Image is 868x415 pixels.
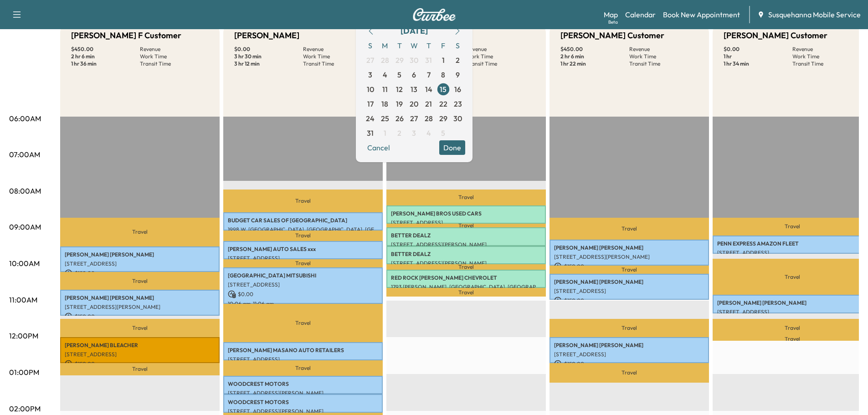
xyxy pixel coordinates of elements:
div: Beta [608,19,618,26]
a: MapBeta [604,9,618,20]
p: 1 hr 34 min [724,60,792,67]
span: 15 [440,84,447,95]
p: Revenue [140,46,209,53]
p: Work Time [140,53,209,60]
p: [STREET_ADDRESS] [717,249,868,256]
p: BUDGET CAR SALES OF [GEOGRAPHIC_DATA] [228,217,378,224]
p: 3 hr 30 min [234,53,303,60]
p: Work Time [466,53,535,60]
span: 5 [441,128,445,138]
p: 1998 W. [GEOGRAPHIC_DATA], [GEOGRAPHIC_DATA], [GEOGRAPHIC_DATA], [GEOGRAPHIC_DATA] [228,226,378,233]
p: 02:00PM [9,403,41,414]
p: Transit Time [303,60,372,67]
p: [STREET_ADDRESS][PERSON_NAME] [391,260,541,267]
p: 1 hr 22 min [560,60,629,67]
p: $ 150.00 [65,360,215,368]
p: 12:00PM [9,330,38,341]
a: Calendar [625,9,656,20]
p: Travel [386,190,546,205]
span: 27 [366,55,374,66]
p: Revenue [466,46,535,53]
span: 5 [397,69,401,80]
p: Travel [60,319,220,337]
span: 11 [382,84,388,95]
p: $ 150.00 [554,262,704,271]
p: 10:06 am - 11:06 am [228,300,378,307]
span: 2 [397,128,401,138]
p: [GEOGRAPHIC_DATA] MITSUBISHI [228,272,378,279]
p: [STREET_ADDRESS] [391,219,541,226]
span: 28 [425,113,433,124]
p: [STREET_ADDRESS][PERSON_NAME] [391,241,541,248]
p: Travel [60,272,220,290]
span: 26 [395,113,404,124]
p: $ 150.00 [65,269,215,277]
p: Revenue [792,46,861,53]
span: 29 [439,113,447,124]
span: F [436,38,451,53]
p: Revenue [303,46,372,53]
p: Travel [386,264,546,270]
span: 19 [396,98,403,109]
p: [PERSON_NAME] [PERSON_NAME] [717,299,868,307]
span: 30 [410,55,418,66]
p: [PERSON_NAME] AUTO SALES xxx [228,246,378,253]
p: [STREET_ADDRESS] [65,351,215,358]
p: Travel [223,259,383,267]
p: [STREET_ADDRESS] [554,351,704,358]
h5: [PERSON_NAME] F Customer [71,29,181,42]
p: Travel [386,224,546,227]
p: [PERSON_NAME] MASANO AUTO RETAILERS [228,347,378,354]
p: 1793 [PERSON_NAME], [GEOGRAPHIC_DATA], [GEOGRAPHIC_DATA], [GEOGRAPHIC_DATA] [391,283,541,291]
p: Travel [223,304,383,342]
span: 20 [410,98,418,109]
h5: [PERSON_NAME] Customer [724,29,827,42]
p: 11:00AM [9,294,37,305]
span: S [451,38,465,53]
p: 3 hr 12 min [234,60,303,67]
button: Cancel [363,140,394,155]
span: 29 [395,55,404,66]
p: [PERSON_NAME] [PERSON_NAME] [554,342,704,349]
p: Travel [550,363,709,383]
span: T [392,38,407,53]
p: [STREET_ADDRESS][PERSON_NAME] [65,303,215,311]
span: 1 [442,55,445,66]
p: 07:00AM [9,149,40,160]
p: 08:00AM [9,185,41,196]
p: 2 hr 6 min [560,53,629,60]
p: Travel [223,190,383,212]
h5: [PERSON_NAME] [234,29,299,42]
p: Travel [60,218,220,246]
div: [DATE] [401,25,428,37]
span: 17 [367,98,374,109]
p: $ 150.00 [65,313,215,321]
p: Work Time [792,53,861,60]
p: 06:00AM [9,113,41,124]
span: 14 [425,84,432,95]
span: M [378,38,392,53]
p: $ 150.00 [554,297,704,305]
p: [STREET_ADDRESS] [228,255,378,262]
p: [STREET_ADDRESS][PERSON_NAME] [228,389,378,397]
p: Travel [550,266,709,274]
span: 9 [456,69,460,80]
p: Work Time [629,53,698,60]
p: Revenue [629,46,698,53]
h5: [PERSON_NAME] Customer [560,29,664,42]
span: 4 [426,128,431,138]
p: [PERSON_NAME] BROS USED CARS [391,210,541,217]
p: Travel [60,363,220,375]
p: [STREET_ADDRESS] [228,356,378,363]
p: 2 hr 6 min [71,53,140,60]
p: [STREET_ADDRESS][PERSON_NAME] [554,253,704,261]
p: Travel [550,218,709,240]
span: Susquehanna Mobile Service [768,9,861,20]
span: 7 [427,69,431,80]
span: 21 [425,98,432,109]
span: 1 [384,128,386,138]
span: 12 [396,84,403,95]
span: 30 [453,113,462,124]
button: Done [439,140,465,155]
span: 18 [381,98,388,109]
